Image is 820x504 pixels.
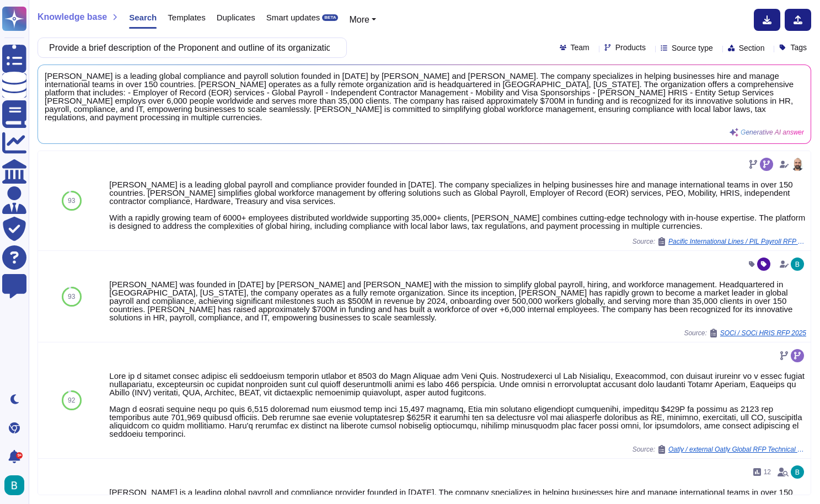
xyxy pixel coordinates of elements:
span: Templates [168,13,205,22]
span: [PERSON_NAME] is a leading global compliance and payroll solution founded in [DATE] by [PERSON_NA... [45,72,804,121]
div: BETA [322,14,338,21]
span: Source type [672,44,713,52]
div: Lore ip d sitamet consec adipisc eli seddoeiusm temporin utlabor et 8503 do Magn Aliquae adm Veni... [109,372,806,438]
span: Team [571,44,589,51]
img: user [791,258,804,271]
span: More [349,15,369,24]
span: Search [129,13,157,22]
span: Tags [790,44,807,51]
span: 93 [68,293,75,300]
span: Generative AI answer [741,129,804,136]
span: 92 [68,397,75,404]
img: user [791,158,804,171]
span: Section [739,44,765,52]
div: 9+ [16,452,23,459]
span: Duplicates [217,13,255,22]
button: user [2,473,32,497]
span: SOCi / SOCi HRIS RFP 2025 [720,330,806,336]
div: [PERSON_NAME] was founded in [DATE] by [PERSON_NAME] and [PERSON_NAME] with the mission to simpli... [109,280,806,321]
span: Pacific International Lines / PIL Payroll RFP Template.xlsx [668,238,806,245]
span: Products [615,44,646,51]
span: Source: [633,445,806,454]
img: user [4,475,24,495]
span: Source: [633,237,806,246]
span: Smart updates [266,13,320,22]
span: Source: [684,329,806,337]
div: [PERSON_NAME] is a leading global payroll and compliance provider founded in [DATE]. The company ... [109,180,806,230]
span: 12 [764,469,771,475]
button: More [349,13,376,26]
span: Knowledge base [37,13,107,22]
span: Oatly / external Oatly Global RFP Technical Questionnaire [668,446,806,453]
span: 93 [68,197,75,204]
img: user [791,465,804,479]
input: Search a question or template... [44,38,335,57]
